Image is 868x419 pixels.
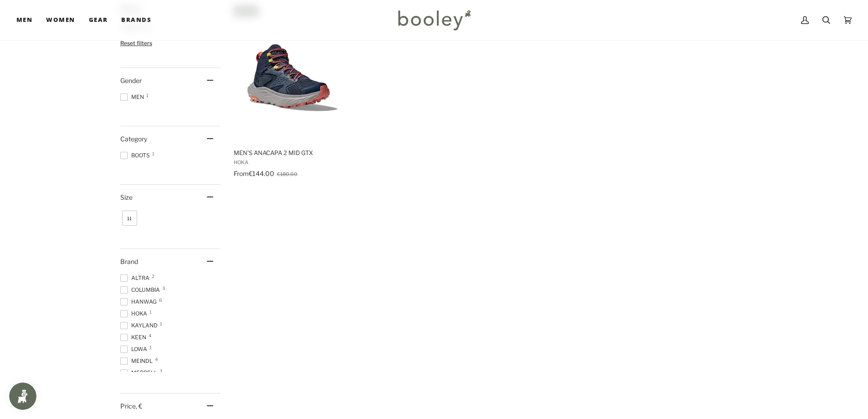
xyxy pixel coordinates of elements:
li: Reset filters [120,40,221,47]
span: Men's Anacapa 2 Mid GTX [234,149,352,157]
span: Hoka [234,159,352,166]
iframe: Button to open loyalty program pop-up [9,383,36,410]
span: From [234,170,249,177]
span: €144.00 [249,170,274,177]
span: Altra [120,274,152,282]
span: 4 [149,333,151,338]
span: 3 [162,286,165,290]
span: Brand [120,258,138,265]
span: Columbia [120,286,163,294]
span: 1 [160,321,162,326]
span: 4 [155,357,158,362]
span: Hoka [120,310,150,318]
span: €180.00 [277,171,298,177]
span: Reset filters [120,40,152,47]
span: , € [136,402,142,410]
span: Keen [120,333,149,341]
span: Hanwag [120,298,159,306]
span: 1 [149,345,152,350]
span: Lowa [120,345,150,353]
span: Men [120,93,147,101]
span: 1 [146,93,149,98]
span: Size [120,193,133,201]
a: Men's Anacapa 2 Mid GTX [232,5,353,181]
span: Merrell [120,369,160,377]
span: Gear [89,16,108,25]
img: Hoka Men's Anacapa 2 Mid GTX Outer Space / Grey - Booley Galway [232,13,353,134]
span: 1 [149,310,152,314]
span: Category [120,135,147,143]
span: 6 [159,298,162,302]
span: Meindl [120,357,155,365]
span: Price [120,402,142,410]
span: Boots [120,151,153,160]
span: 3 [159,369,162,373]
span: Brands [121,16,151,25]
span: Women [46,16,75,25]
span: Kayland [120,321,160,330]
span: Men [16,16,32,25]
span: 2 [152,274,154,279]
span: 1 [152,151,154,156]
span: Gender [120,77,142,84]
img: Booley [394,7,474,33]
span: Size: 11 [122,211,137,226]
